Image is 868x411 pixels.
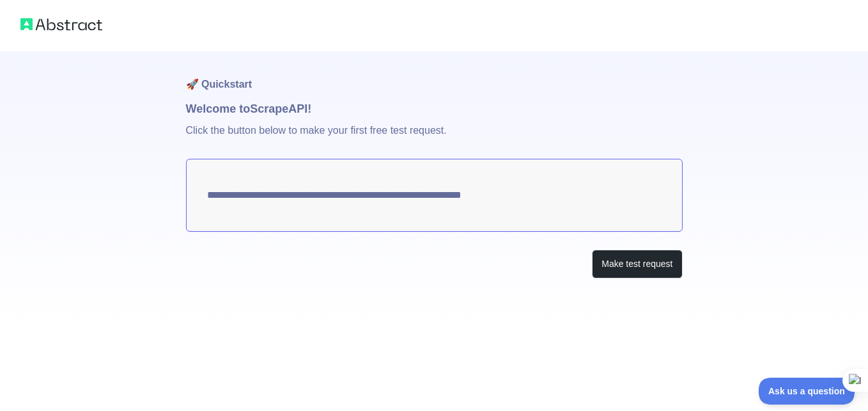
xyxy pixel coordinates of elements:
h1: 🚀 Quickstart [186,51,683,100]
button: Make test request [592,250,682,278]
h1: Welcome to Scrape API! [186,100,683,118]
img: Abstract logo [20,15,102,33]
p: Click the button below to make your first free test request. [186,118,683,159]
iframe: Toggle Customer Support [759,378,855,405]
